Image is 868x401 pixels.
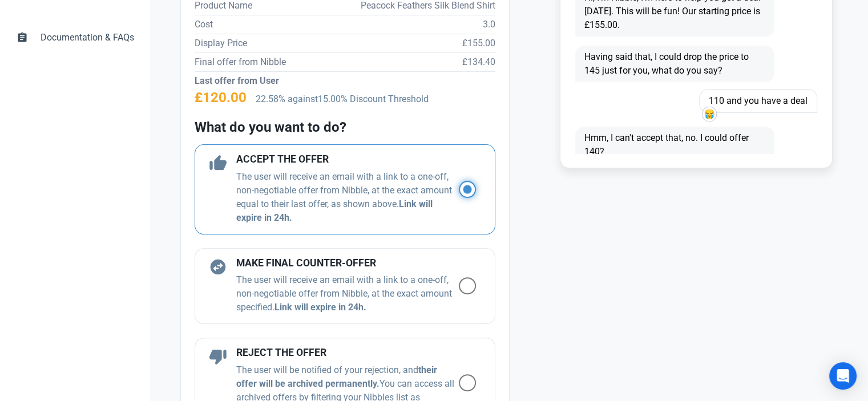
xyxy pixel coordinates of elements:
b: Link will expire in 24h. [274,302,366,313]
span: thumb_up [209,154,227,172]
td: Last offer from User [195,71,317,90]
h4: MAKE FINAL COUNTER-OFFER [236,258,459,269]
span: 15.00% Discount Threshold [318,94,429,104]
span: Documentation & FAQs [41,31,134,44]
a: assignmentDocumentation & FAQs [9,24,141,51]
td: Cost [195,15,317,34]
span: assignment [17,31,28,42]
span: thumb_down [209,347,227,366]
p: 22.58% against [256,92,495,106]
span: Hmm, I can't accept that, no. I could offer 140? [575,127,774,163]
h2: £120.00 [195,90,247,106]
h4: ACCEPT THE OFFER [236,154,459,165]
td: Display Price [195,34,317,52]
td: 3.0 [317,15,495,34]
td: £134.40 [317,52,495,71]
b: Link will expire in 24h. [236,199,433,223]
span: swap_horizontal_circle [209,258,227,276]
span: Having said that, I could drop the price to 145 just for you, what do you say? [575,46,774,82]
h4: REJECT THE OFFER [236,347,459,359]
p: The user will receive an email with a link to a one-off, non-negotiable offer from Nibble, at the... [236,273,459,314]
td: £155.00 [317,34,495,52]
td: Final offer from Nibble [195,52,317,71]
h2: What do you want to do? [195,120,495,135]
div: Open Intercom Messenger [829,362,857,390]
span: 110 and you have a deal [699,89,817,113]
p: The user will receive an email with a link to a one-off, non-negotiable offer from Nibble, at the... [236,170,459,225]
